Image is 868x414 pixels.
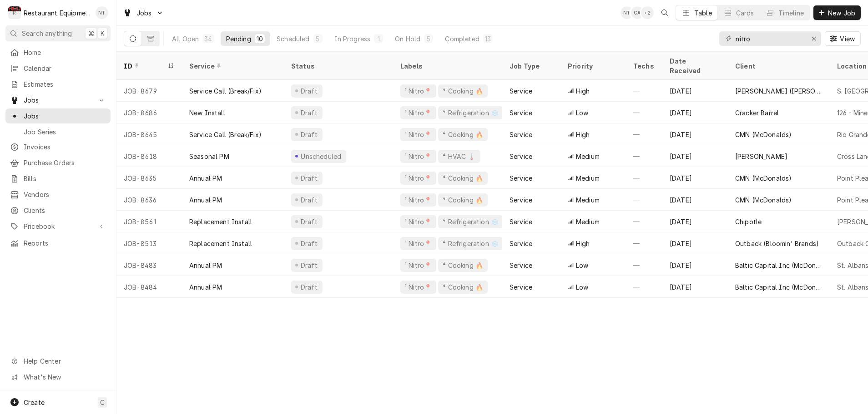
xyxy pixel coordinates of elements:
span: Home [24,48,106,57]
span: High [576,130,590,139]
div: ¹ Nitro📍 [404,108,433,118]
div: ¹ Nitro📍 [404,86,433,96]
div: [DATE] [662,189,728,211]
div: ¹ Nitro📍 [404,130,433,139]
span: Low [576,282,588,292]
div: Pending [226,34,251,44]
div: ¹ Nitro📍 [404,239,433,248]
div: CA [631,6,644,19]
div: JOB-8561 [116,211,182,232]
div: Service [510,261,532,270]
div: CMN (McDonalds) [735,195,792,205]
a: Go to Jobs [119,5,167,20]
span: Medium [576,195,600,205]
div: Annual PM [189,261,222,270]
div: Chrissy Adams's Avatar [631,6,644,19]
div: — [626,276,662,298]
div: 5 [426,34,431,44]
div: ⁴ Cooking 🔥 [442,195,484,205]
div: [DATE] [662,167,728,189]
div: Chipotle [735,217,762,227]
span: Search anything [22,29,72,38]
span: High [576,239,590,248]
div: NT [96,6,108,19]
div: — [626,145,662,167]
span: View [838,34,857,44]
span: Bills [24,174,106,183]
div: Nick Tussey's Avatar [621,6,633,19]
div: In Progress [334,34,371,44]
div: — [626,80,662,102]
div: JOB-8635 [116,167,182,189]
div: — [626,254,662,276]
span: Create [24,399,45,406]
a: Bills [5,171,111,186]
span: Clients [24,206,106,215]
div: [PERSON_NAME] ([PERSON_NAME]) [735,86,823,96]
span: Invoices [24,142,106,152]
div: [PERSON_NAME] [735,152,787,161]
div: ¹ Nitro📍 [404,152,433,161]
div: Draft [299,173,319,183]
div: Completed [445,34,479,44]
div: Scheduled [277,34,309,44]
span: C [100,398,105,407]
a: Clients [5,203,111,218]
div: Baltic Capital Inc (McDonalds Group) [735,261,823,270]
div: ⁴ Refrigeration ❄️ [442,108,500,118]
div: + 2 [641,6,654,19]
div: Service Call (Break/Fix) [189,86,262,96]
div: ¹ Nitro📍 [404,173,433,183]
div: JOB-8483 [116,254,182,276]
div: Cards [736,8,754,18]
div: Service Call (Break/Fix) [189,130,262,139]
div: Replacement Install [189,217,252,227]
span: Vendors [24,190,106,199]
div: [DATE] [662,254,728,276]
div: ¹ Nitro📍 [404,195,433,205]
div: Service [189,61,275,71]
div: CMN (McDonalds) [735,173,792,183]
div: ⁴ Cooking 🔥 [442,173,484,183]
input: Keyword search [736,31,804,46]
div: JOB-8645 [116,123,182,145]
div: Unscheduled [300,152,343,161]
div: Annual PM [189,173,222,183]
div: Restaurant Equipment Diagnostics's Avatar [8,6,21,19]
span: Job Series [24,127,106,137]
a: Go to What's New [5,370,111,384]
div: Priority [568,61,617,71]
div: On Hold [395,34,420,44]
span: New Job [826,8,857,18]
button: Open search [657,5,672,20]
div: — [626,211,662,232]
button: Search anything⌘K [5,25,111,41]
span: Medium [576,217,600,227]
div: Nick Tussey's Avatar [96,6,108,19]
span: Jobs [24,95,92,105]
a: Vendors [5,187,111,202]
span: Help Center [24,356,105,366]
a: Calendar [5,61,111,76]
div: Job Type [510,61,553,71]
div: Seasonal PM [189,152,229,161]
div: 10 [257,34,263,44]
span: What's New [24,372,105,382]
div: Client [735,61,821,71]
span: Medium [576,152,600,161]
span: Medium [576,173,600,183]
div: ⁴ Refrigeration ❄️ [442,239,500,248]
a: Go to Pricebook [5,219,111,234]
div: [DATE] [662,276,728,298]
div: ¹ Nitro📍 [404,217,433,227]
div: [DATE] [662,211,728,232]
span: Estimates [24,79,106,89]
div: Service [510,282,532,292]
div: — [626,189,662,211]
div: JOB-8484 [116,276,182,298]
div: 1 [376,34,381,44]
span: Low [576,108,588,118]
span: ⌘ [88,29,94,38]
div: ¹ Nitro📍 [404,282,433,292]
div: ⁴ Cooking 🔥 [442,130,484,139]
